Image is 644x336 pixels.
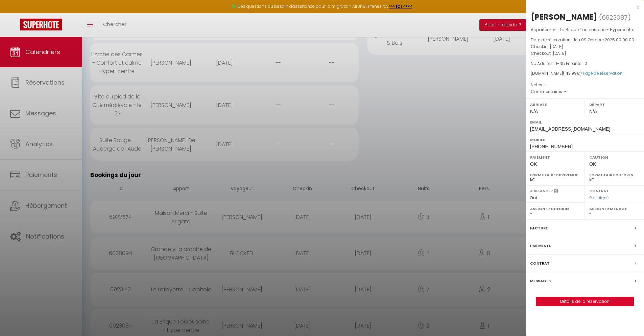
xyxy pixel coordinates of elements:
label: Contrat [530,260,550,267]
span: La Brique Toulousaine - Hypercentre [560,27,634,32]
p: Checkin : [531,43,639,50]
p: Appartement : [531,26,639,33]
span: OK [530,161,537,167]
label: A relancer [530,188,553,194]
p: Commentaires : [531,88,639,95]
span: [DATE] [553,50,566,56]
label: Contrat [589,188,609,193]
a: Détails de la réservation [536,297,634,306]
span: Nb Enfants : 0 [559,61,587,66]
i: Sélectionner OUI si vous souhaiter envoyer les séquences de messages post-checkout [554,188,558,196]
label: Facture [530,225,548,232]
label: Assigner Menage [589,205,640,212]
div: [PERSON_NAME] [531,12,597,22]
p: Date de réservation : [531,37,639,43]
span: [EMAIL_ADDRESS][DOMAIN_NAME] [530,126,610,132]
span: 143.99 [565,70,577,76]
span: - [544,82,547,88]
p: Checkout : [531,50,639,57]
span: ( €) [563,70,582,76]
label: Mobile [530,136,640,143]
label: Email [530,119,640,126]
label: Arrivée [530,101,580,108]
div: [DOMAIN_NAME] [531,70,639,77]
div: x [526,3,639,12]
button: Détails de la réservation [536,297,634,306]
span: Pas signé [589,195,609,201]
span: N/A [530,109,538,114]
span: - [564,89,567,94]
label: Formulaire Bienvenue [530,172,580,178]
label: Paiements [530,242,551,249]
span: Nb Adultes : 1 [531,61,557,66]
p: - [531,60,639,67]
span: ( ) [599,13,631,22]
span: N/A [589,109,597,114]
label: Formulaire Checkin [589,172,640,178]
span: OK [589,161,596,167]
label: Assigner Checkin [530,205,580,212]
label: Messages [530,277,551,285]
span: [DATE] [550,44,563,49]
p: Notes : [531,82,639,88]
label: Départ [589,101,640,108]
span: 6923087 [602,13,628,22]
a: Page de réservation [583,70,623,76]
span: [PHONE_NUMBER] [530,144,573,149]
label: Paiement [530,154,580,161]
label: Caution [589,154,640,161]
span: Jeu 09 Octobre 2025 00:00:00 [573,37,634,43]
